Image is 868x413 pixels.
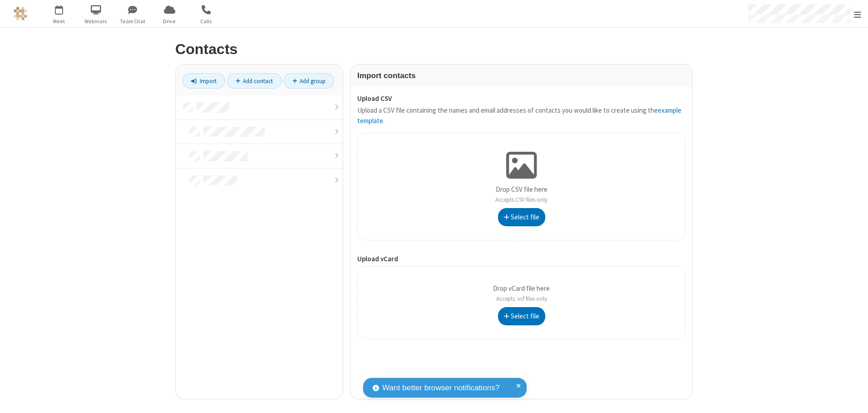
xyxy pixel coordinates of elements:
span: Calls [189,17,223,25]
button: Select file [498,208,545,226]
span: Accepts .vcf files only [496,295,547,303]
span: Want better browser notifications? [382,382,499,394]
a: example template [357,106,681,125]
p: Upload a CSV file containing the names and email addresses of contacts you would like to create u... [357,105,686,126]
label: Upload CSV [357,94,686,104]
span: Meet [42,17,76,25]
p: Drop CSV file here [495,184,547,205]
h2: Contacts [175,41,693,57]
span: Team Chat [116,17,150,25]
label: Upload vCard [357,254,686,264]
span: Accepts CSV files only [495,196,547,204]
p: Drop vCard file here [493,284,550,304]
a: Import [182,73,225,89]
span: Drive [153,17,187,25]
a: Add group [283,73,334,89]
span: Webinars [79,17,113,25]
h3: Import contacts [357,71,686,80]
img: QA Selenium DO NOT DELETE OR CHANGE [14,7,27,20]
a: Add contact [227,73,282,89]
button: Select file [498,307,545,325]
